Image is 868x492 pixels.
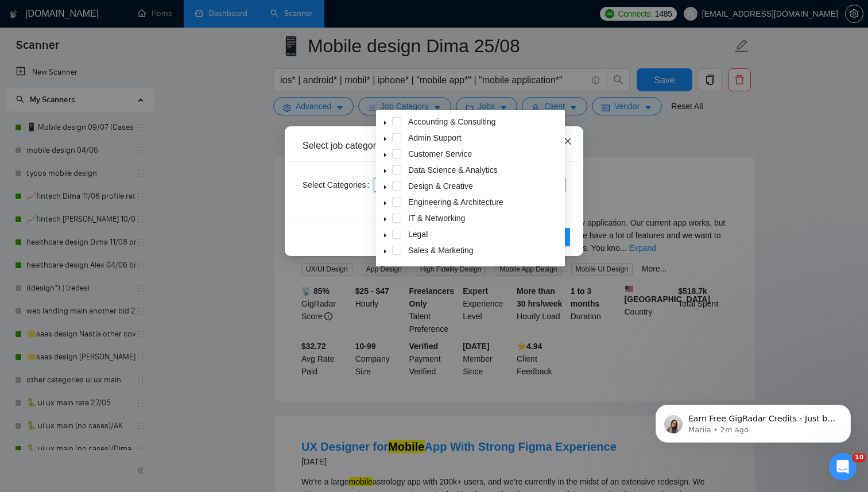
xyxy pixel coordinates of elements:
span: Data Science & Analytics [406,163,563,177]
span: Sales & Marketing [408,246,474,255]
span: Design & Creative [408,181,473,191]
span: Customer Service [406,147,563,161]
span: caret-down [382,233,388,238]
span: caret-down [382,168,388,174]
span: caret-down [382,120,388,126]
span: Admin Support [408,133,462,142]
span: IT & Networking [408,214,465,223]
span: Accounting & Consulting [406,115,563,129]
span: Engineering & Architecture [408,197,503,207]
span: Sales & Marketing [406,243,563,257]
span: caret-down [382,184,388,190]
span: Data Science & Analytics [408,165,498,175]
span: caret-down [382,249,388,254]
iframe: Intercom notifications message [638,381,868,461]
span: Legal [406,227,563,241]
span: caret-down [382,200,388,206]
span: caret-down [382,136,388,142]
span: Translation [406,259,563,273]
span: 10 [852,453,866,462]
iframe: Intercom live chat [829,453,857,481]
span: Engineering & Architecture [406,195,563,209]
button: Close [552,126,583,157]
span: close [563,137,572,146]
span: caret-down [382,152,388,158]
span: Accounting & Consulting [408,117,496,126]
span: Design & Creative [406,179,563,193]
span: IT & Networking [406,211,563,225]
span: Admin Support [406,131,563,145]
span: Customer Service [408,149,472,158]
label: Select Categories [303,176,374,194]
span: caret-down [382,216,388,222]
div: Select job categories [303,140,565,152]
span: Legal [408,230,428,239]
